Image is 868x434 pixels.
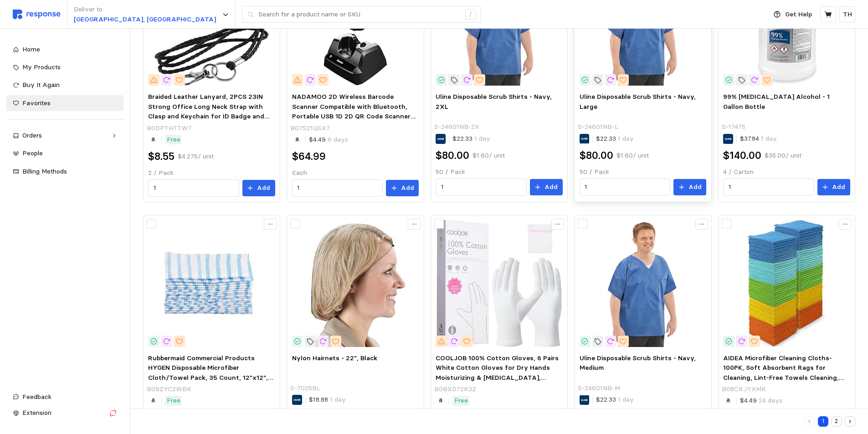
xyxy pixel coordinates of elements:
img: 81zpetuiJzL.__AC_SX300_SY300_QL70_ML2_.jpg [723,220,850,347]
p: 50 / Pack [436,167,562,177]
span: Rubbermaid Commercial Products HYGEN Disposable Microfiber Cloth/Towel Pack, 35 Count, 12"x12", w... [148,354,273,411]
p: Free [167,135,180,145]
span: COOLJOB 100% Cotton Gloves, 6 Pairs White Cotton Gloves for Dry Hands Moisturizing & [MEDICAL_DAT... [436,354,559,421]
p: TH [843,10,852,20]
img: 71A195P9y2L._AC_SX466_.jpg [436,220,562,347]
p: 2 / Pack [148,168,275,178]
span: 1 day [616,134,634,143]
span: Buy It Again [22,81,60,89]
span: Billing Methods [22,167,67,175]
span: 1 day [473,134,490,143]
div: / [465,9,476,20]
button: Add [673,179,706,195]
a: Home [6,41,123,58]
p: $4.49 [309,135,348,145]
span: 24 days [757,396,782,404]
img: S-7025BL [292,220,419,347]
p: $1.60 / unit [616,151,649,161]
p: $18.88 [309,395,346,405]
a: Favorites [6,95,123,112]
span: Extension [22,408,51,417]
span: Uline Disposable Scrub Shirts - Navy, Large [580,92,696,111]
p: 4 / Carton [723,167,850,177]
p: S-24601NB-L [578,122,618,132]
p: $37.84 [740,134,777,144]
p: 50 / Pack [580,167,706,177]
p: Free [454,396,468,406]
a: My Products [6,59,123,76]
span: 6 days [326,135,348,143]
input: Qty [585,179,665,195]
p: Get Help [785,10,812,20]
h2: $80.00 [580,148,613,163]
a: People [6,145,123,162]
input: Qty [297,180,377,196]
button: Feedback [6,389,123,405]
p: $22.33 [452,134,490,144]
span: Feedback [22,393,51,401]
button: Get Help [768,6,817,23]
span: Braided Leather Lanyard, 2PCS 23IN Strong Office Long Neck Strap with Clasp and Keychain for ID B... [148,92,269,130]
span: NADAMOO 2D Wireless Barcode Scanner Compatible with Bluetooth, Portable USB 1D 2D QR Code Scanner... [292,92,416,150]
h2: $64.99 [292,149,326,163]
span: 1 day [616,395,634,403]
input: Qty [441,179,521,195]
span: Nylon Hairnets - 22", Black [292,354,377,362]
input: Qty [154,180,234,196]
p: $4.49 [740,396,782,406]
button: Add [242,180,275,196]
span: Uline Disposable Scrub Shirts - Navy, 2XL [436,92,552,111]
span: AIDEA Microfiber Cleaning Cloths-100PK, Soft Absorbent Rags for Cleaning, Lint-Free Towels Cleani... [723,354,847,411]
p: Free [167,396,180,406]
img: S-24601NB-M [580,220,706,347]
p: B08CKJYXMK [722,384,766,394]
span: Uline Disposable Scrub Shirts - Navy, Medium [580,354,696,372]
p: B07S21QSX7 [290,123,330,133]
h2: $140.00 [723,148,761,163]
p: Add [544,182,558,192]
input: Qty [729,179,809,195]
a: Buy It Again [6,77,123,93]
p: [GEOGRAPHIC_DATA], [GEOGRAPHIC_DATA] [74,15,216,25]
p: S-17475 [722,122,745,132]
p: Add [688,182,702,192]
button: 1 [818,416,828,427]
button: TH [839,6,855,22]
p: S-24601NB-M [578,383,620,393]
p: $1.60 / unit [473,151,505,161]
span: People [22,149,43,157]
h2: $8.55 [148,149,175,163]
span: Favorites [22,99,51,107]
div: Orders [22,131,108,141]
input: Search for a product name or SKU [258,6,460,23]
span: My Products [22,63,61,71]
span: 1 day [759,134,777,143]
p: $22.33 [596,395,634,405]
a: Orders [6,128,123,144]
p: Add [401,183,414,193]
p: B09ZYC2WBK [147,384,191,394]
button: Add [530,179,563,195]
p: S-24601NB-2X [434,122,479,132]
a: Billing Methods [6,163,123,180]
p: B0DPTHTTW7 [147,123,191,133]
h2: $80.00 [436,148,469,163]
span: Home [22,45,40,53]
p: Add [832,182,845,192]
button: 2 [832,416,842,427]
img: 41bKHm22DbL._SX522_.jpg [148,220,275,347]
p: Each [292,168,419,178]
p: Deliver to [74,5,216,15]
p: Add [257,183,270,193]
span: 1 day [328,395,346,403]
img: svg%3e [13,10,61,19]
p: $4.275 / unit [178,152,214,162]
button: Add [817,179,850,195]
span: 99% [MEDICAL_DATA] Alcohol - 1 Gallon Bottle [723,92,830,111]
p: S-7025BL [290,383,320,393]
p: $35.00 / unit [765,151,801,161]
p: B0BXD72K3Z [434,384,476,394]
p: $22.33 [596,134,634,144]
button: Extension [6,405,123,421]
button: Add [386,180,419,196]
